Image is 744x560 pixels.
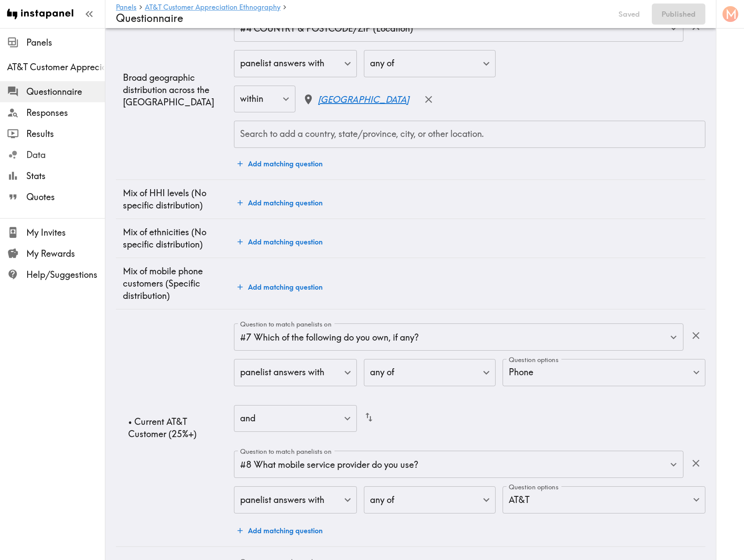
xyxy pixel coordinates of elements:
div: panelist answers with [234,50,357,77]
p: Broad geographic distribution across the [GEOGRAPHIC_DATA] [123,72,227,108]
a: Panels [116,4,137,12]
button: Add matching question [234,194,326,212]
div: and [234,405,357,432]
a: AT&T Customer Appreciation Ethnography [145,4,280,12]
span: My Invites [26,226,105,239]
div: any of [364,50,496,77]
button: Open [667,22,680,35]
a: United States [302,93,409,106]
h4: Questionnaire [116,12,607,25]
div: any of [364,486,496,513]
div: within [234,86,295,113]
div: panelist answers with [234,486,357,513]
span: Quotes [26,191,105,203]
span: AT&T Customer Appreciation Ethnography [7,61,105,73]
span: Questionnaire [26,86,105,98]
p: Mix of mobile phone customers (Specific distribution) [123,265,227,302]
span: Results [26,128,105,140]
label: Question options [509,482,558,492]
span: My Rewards [26,248,105,260]
label: Question to match panelists on [240,319,331,329]
p: Mix of ethnicities (No specific distribution) [123,226,227,251]
button: Open [667,458,680,471]
span: M [726,7,737,22]
div: panelist answers with [234,359,357,386]
p: • Current AT&T Customer (25%+) [128,416,227,440]
p: Mix of HHI levels (No specific distribution) [123,187,227,212]
p: [GEOGRAPHIC_DATA] [318,93,409,106]
label: Question options [509,355,558,365]
span: Stats [26,170,105,182]
div: AT&T [503,486,705,513]
span: Responses [26,107,105,119]
span: Panels [26,36,105,49]
button: Add matching question [234,522,326,539]
button: Add matching question [234,233,326,251]
button: Add matching question [234,155,326,172]
span: Help/Suggestions [26,269,105,281]
button: Add matching question [234,278,326,296]
div: any of [364,359,496,386]
button: M [722,5,739,23]
div: Phone [503,359,705,386]
span: Data [26,149,105,161]
label: Question to match panelists on [240,447,331,456]
button: Open [667,330,680,344]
